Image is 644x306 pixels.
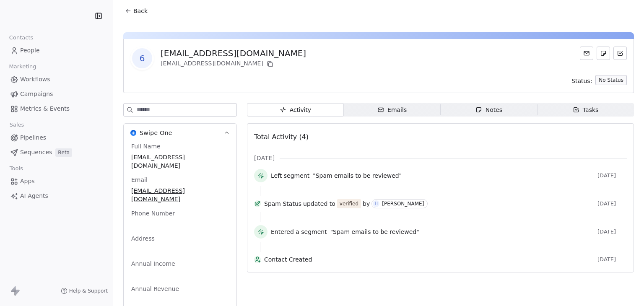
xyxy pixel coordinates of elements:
button: Back [120,3,153,18]
span: [DATE] [597,256,627,263]
span: Metrics & Events [20,104,70,113]
span: AI Agents [20,192,48,200]
span: Annual Income [130,259,177,268]
span: 6 [132,48,152,68]
div: [EMAIL_ADDRESS][DOMAIN_NAME] [161,59,306,69]
span: [DATE] [597,200,627,207]
span: "Spam emails to be reviewed" [313,171,402,180]
span: Address [130,234,156,243]
div: Notes [475,106,502,114]
span: Workflows [20,75,50,84]
span: Marketing [5,60,40,73]
span: Pipelines [20,133,46,142]
span: Entered a segment [271,228,327,236]
span: Annual Revenue [130,285,181,293]
span: Status: [571,77,592,85]
span: [EMAIL_ADDRESS][DOMAIN_NAME] [131,153,229,170]
span: Full Name [130,142,162,150]
a: Workflows [7,73,106,86]
a: SequencesBeta [7,145,106,159]
span: Sales [6,119,28,131]
div: H [375,200,378,207]
span: updated to [303,200,335,208]
button: No Status [595,75,627,85]
span: Contacts [5,31,37,44]
button: Swipe OneSwipe One [124,124,236,142]
span: "Spam emails to be reviewed" [330,228,419,236]
a: AI Agents [7,189,106,203]
span: [DATE] [597,172,627,179]
span: [DATE] [254,154,275,162]
span: Contact Created [264,255,594,264]
div: [PERSON_NAME] [382,201,424,207]
span: Total Activity (4) [254,133,309,141]
a: Campaigns [7,87,106,101]
span: Apps [20,177,35,186]
span: [EMAIL_ADDRESS][DOMAIN_NAME] [131,187,229,203]
img: Swipe One [130,130,136,136]
span: Left segment [271,171,309,180]
a: Pipelines [7,131,106,145]
a: Apps [7,174,106,188]
span: Tools [6,162,26,175]
span: Spam Status [264,200,301,208]
span: Beta [55,148,72,157]
span: Help & Support [69,288,108,294]
div: [EMAIL_ADDRESS][DOMAIN_NAME] [161,47,306,59]
a: Metrics & Events [7,102,106,116]
div: Tasks [573,106,599,114]
span: Phone Number [130,209,177,218]
span: Email [130,176,149,184]
span: Back [133,7,148,15]
div: verified [340,200,358,208]
div: Emails [377,106,407,114]
span: [DATE] [597,228,627,235]
span: Sequences [20,148,52,157]
span: Campaigns [20,90,53,99]
a: Help & Support [61,288,108,294]
span: Swipe One [140,129,172,137]
span: People [20,46,40,55]
span: by [363,200,370,208]
a: People [7,44,106,57]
